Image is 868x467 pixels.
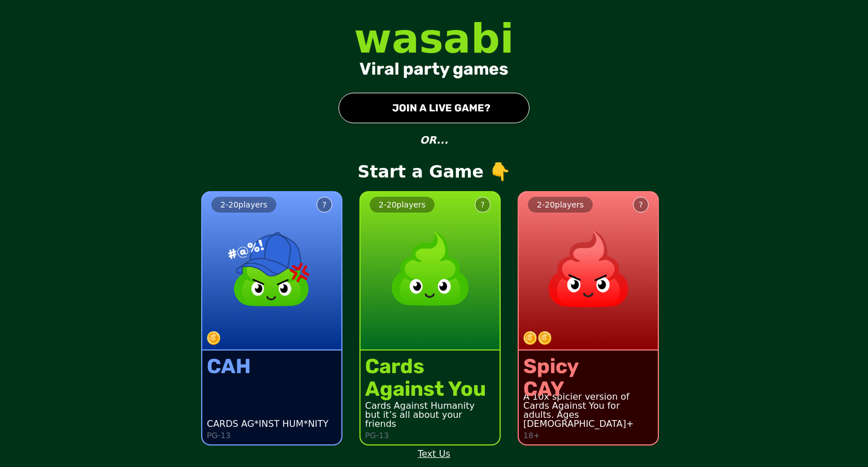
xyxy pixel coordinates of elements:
img: product image [539,219,638,319]
img: token [523,331,537,345]
button: ? [633,197,649,213]
img: token [538,331,552,345]
div: Spicy [523,355,579,378]
div: ? [480,199,484,210]
p: PG-13 [207,431,231,440]
img: product image [380,219,480,319]
p: 18+ [523,431,540,440]
div: Viral party games [359,59,509,79]
div: ? [322,199,326,210]
p: Start a Game 👇 [358,162,510,182]
div: CAY [523,378,579,400]
div: A 10x spicier version of Cards Against You for adults. Ages [DEMOGRAPHIC_DATA]+ [523,392,653,429]
img: token [207,331,220,345]
button: JOIN A LIVE GAME? [338,93,530,123]
p: OR... [420,132,448,148]
div: ? [639,199,643,210]
div: wasabi [354,18,514,59]
div: Cards [365,355,486,378]
div: Against You [365,378,486,400]
button: ? [316,197,332,213]
div: CAH [207,355,251,378]
div: CARDS AG*INST HUM*NITY [207,420,328,429]
span: 2 - 20 players [220,200,267,209]
img: product image [222,219,322,319]
button: ? [475,197,491,213]
span: 2 - 20 players [537,200,584,209]
div: but it’s all about your friends [365,410,495,429]
div: Cards Against Humanity [365,401,495,410]
span: 2 - 20 players [379,200,426,209]
p: PG-13 [365,431,389,440]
